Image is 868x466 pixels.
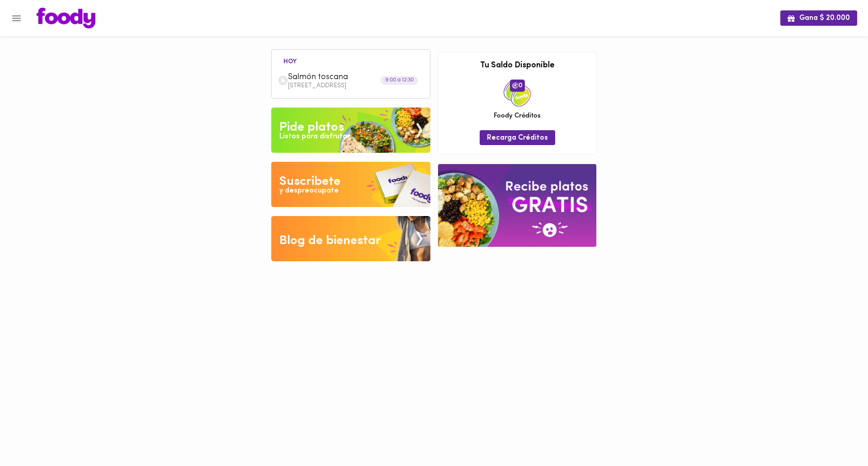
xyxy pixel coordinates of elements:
[788,14,850,23] span: Gana $ 20.000
[5,7,28,29] button: Menu
[279,232,381,250] div: Blog de bienestar
[279,118,344,137] div: Pide platos
[438,164,596,247] img: referral-banner.png
[780,10,857,25] button: Gana $ 20.000
[279,173,340,191] div: Suscribete
[271,216,430,261] img: Blog de bienestar
[278,75,288,85] img: dish.png
[512,82,519,89] img: foody-creditos.png
[494,111,541,121] span: Foody Créditos
[445,61,590,71] h3: Tu Saldo Disponible
[504,80,531,107] img: credits-package.png
[271,108,430,153] img: Pide un Platos
[37,8,95,28] img: logo.png
[279,186,339,196] div: y despreocupate
[381,76,418,85] div: 9:00 a 12:30
[288,83,424,89] p: [STREET_ADDRESS]
[510,80,525,91] span: 0
[480,130,555,145] button: Recarga Créditos
[487,134,548,142] span: Recarga Créditos
[279,132,350,142] div: Listos para disfrutar
[288,72,392,83] span: Salmón toscana
[271,162,430,207] img: Disfruta bajar de peso
[276,56,304,65] li: hoy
